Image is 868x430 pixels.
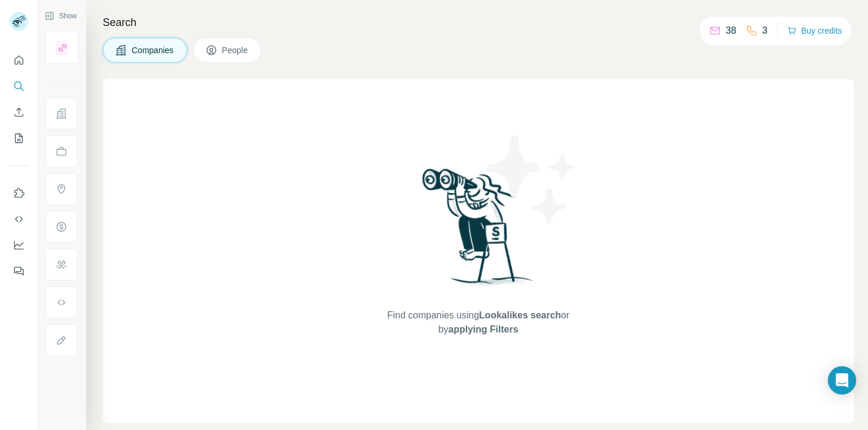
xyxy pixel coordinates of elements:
span: Lookalikes search [479,310,561,320]
span: Find companies using or by [384,308,573,337]
button: My lists [9,128,28,149]
p: 3 [762,24,768,38]
button: Use Surfe on LinkedIn [9,183,28,204]
button: Enrich CSV [9,102,28,123]
button: Quick start [9,50,28,71]
p: 38 [726,24,736,38]
button: Show [37,7,85,25]
img: Surfe Illustration - Stars [478,126,585,233]
button: Search [9,76,28,97]
span: Companies [132,44,175,56]
h4: Search [103,14,854,31]
button: Use Surfe API [9,209,28,230]
span: applying Filters [448,324,518,334]
button: Buy credits [787,22,842,39]
span: People [222,44,249,56]
button: Dashboard [9,234,28,256]
button: Feedback [9,260,28,282]
img: Surfe Illustration - Woman searching with binoculars [417,165,540,297]
div: Open Intercom Messenger [828,366,856,395]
